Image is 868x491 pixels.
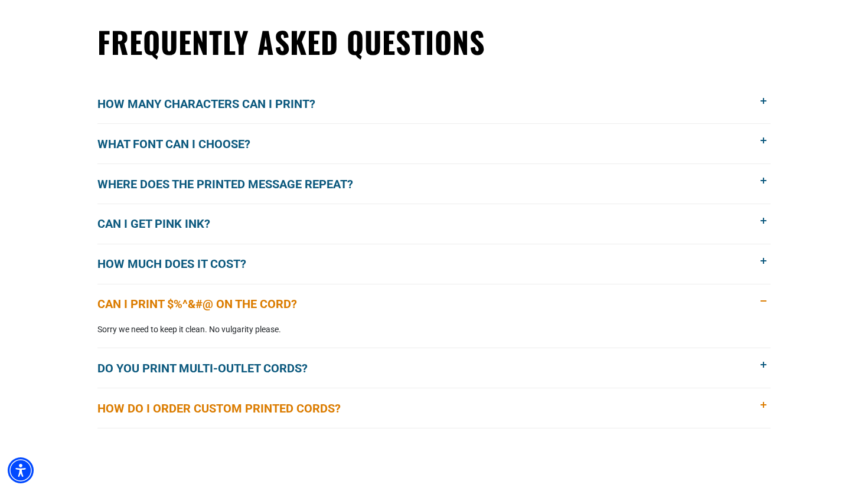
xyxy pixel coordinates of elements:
[97,84,771,124] button: How many characters can I print?
[97,135,268,153] span: What font can I choose?
[97,388,771,428] button: How do I order custom printed cords?
[97,284,771,324] button: Can I print $%^&#@ on the cord?
[97,359,325,377] span: Do you print multi-outlet cords?
[97,244,771,284] button: How much does it cost?
[97,255,264,273] span: How much does it cost?
[97,215,228,233] span: Can I get pink ink?
[97,95,333,113] span: How many characters can I print?
[97,323,771,336] p: Sorry we need to keep it clean. No vulgarity please.
[97,204,771,244] button: Can I get pink ink?
[97,164,771,204] button: Where does the printed message repeat?
[97,22,771,61] h2: Frequently Asked Questions
[97,124,771,163] button: What font can I choose?
[97,348,771,388] button: Do you print multi-outlet cords?
[97,175,371,193] span: Where does the printed message repeat?
[8,457,34,483] div: Accessibility Menu
[97,400,358,417] span: How do I order custom printed cords?
[97,295,315,313] span: Can I print $%^&#@ on the cord?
